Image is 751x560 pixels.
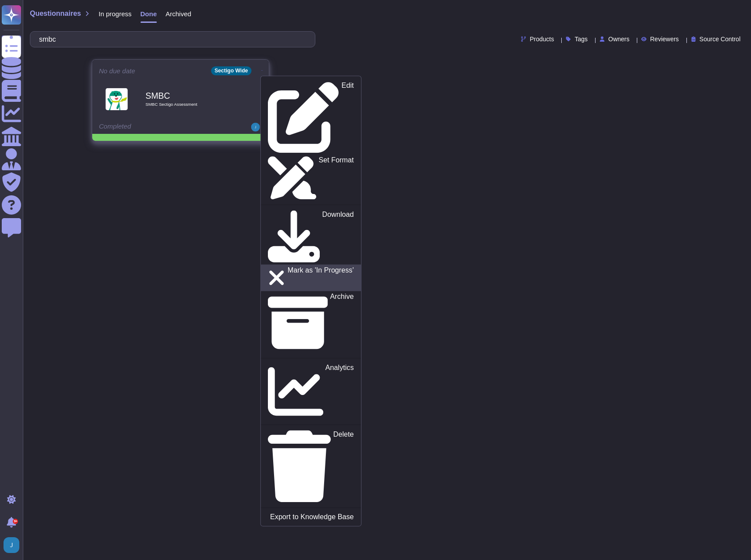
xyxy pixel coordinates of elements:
span: In progress [98,11,131,17]
a: Analytics [261,362,361,421]
p: Archive [330,293,354,353]
div: 9+ [13,519,18,524]
span: Products [530,36,554,42]
div: Completed [99,123,208,132]
a: Export to Knowledge Base [261,512,361,523]
span: Source Control [700,36,740,42]
img: user [4,537,19,553]
p: Edit [342,82,354,153]
a: Mark as 'In Progress' [261,264,361,291]
a: Archive [261,291,361,355]
span: Tags [574,36,588,42]
b: SMBC [145,91,234,100]
a: Edit [261,80,361,155]
span: Owners [608,36,629,42]
a: Set Format [261,154,361,201]
span: SMBC Sectigo Assessment [145,102,234,107]
span: Reviewers [650,36,679,42]
input: Search by keywords [35,32,306,47]
span: Archived [166,11,191,17]
p: Set Format [319,157,354,199]
p: Delete [333,431,354,502]
p: Download [322,211,354,263]
p: Mark as 'In Progress' [288,266,354,289]
span: No due date [99,68,135,74]
div: Sectigo Wide [211,66,251,75]
p: Export to Knowledge Base [270,514,354,521]
a: Download [261,209,361,265]
img: Logo [105,88,128,110]
button: user [2,535,25,555]
span: Questionnaires [30,10,81,17]
img: user [251,123,260,132]
a: Delete [261,428,361,504]
span: Done [141,11,157,17]
p: Analytics [325,364,354,419]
